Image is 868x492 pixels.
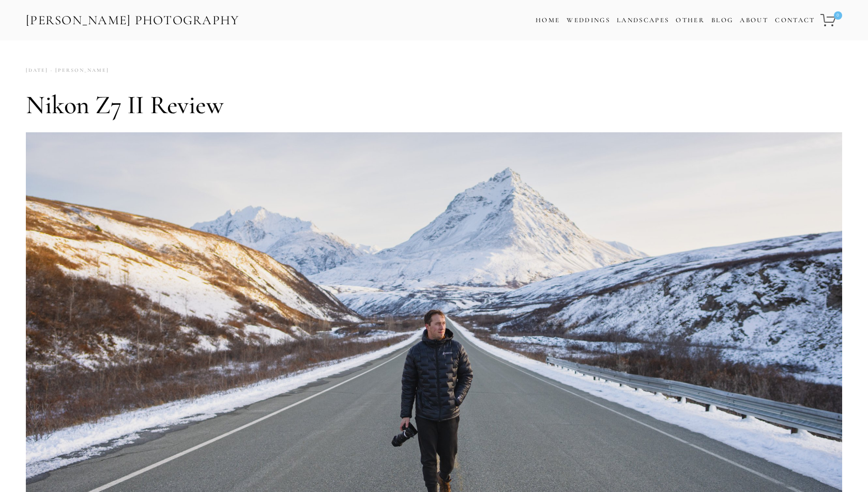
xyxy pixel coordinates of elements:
a: [PERSON_NAME] [48,64,109,78]
a: Weddings [567,16,610,24]
span: 0 [834,11,842,20]
a: About [740,13,768,28]
time: [DATE] [26,64,48,78]
a: Home [536,13,560,28]
a: Landscapes [617,16,669,24]
a: Other [676,16,705,24]
a: [PERSON_NAME] Photography [25,9,240,32]
a: 0 items in cart [819,8,843,33]
a: Blog [711,13,733,28]
a: Contact [775,13,815,28]
h1: Nikon Z7 II Review [26,89,842,120]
